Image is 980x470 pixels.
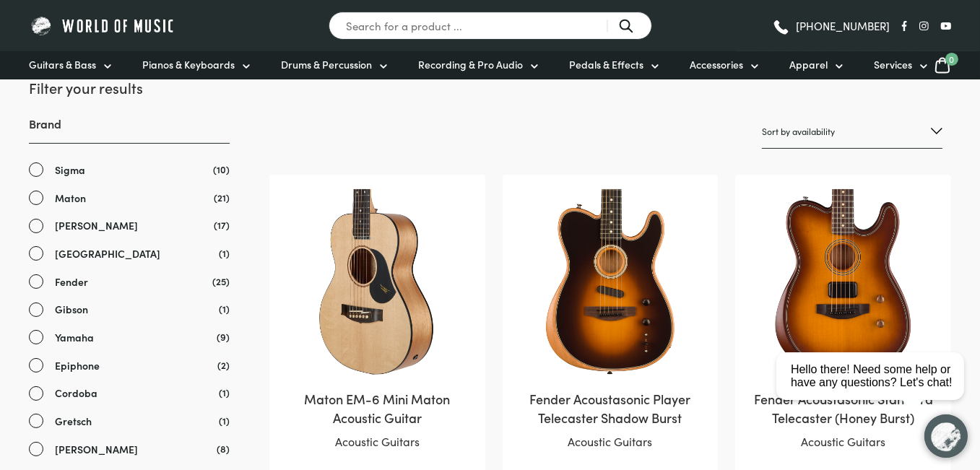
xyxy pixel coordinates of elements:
h2: Fender Acoustasonic Player Telecaster Shadow Burst [517,390,704,426]
img: Fender Acoustasonic Standard Telecaster Honey Burst body view [750,189,937,376]
p: Acoustic Guitars [517,432,704,451]
a: [PHONE_NUMBER] [772,15,890,37]
span: (10) [213,162,230,177]
span: [GEOGRAPHIC_DATA] [55,245,160,262]
span: Services [874,57,912,72]
span: Yamaha [55,329,94,346]
div: Brand [29,116,230,457]
span: (21) [214,190,230,205]
span: Gibson [55,301,88,318]
span: Accessories [690,57,743,72]
span: Apparel [789,57,828,72]
span: (8) [217,441,230,456]
span: Gretsch [55,413,92,430]
a: Gretsch [29,413,230,430]
span: Pianos & Keyboards [142,57,235,72]
span: (1) [219,413,230,428]
input: Search for a product ... [329,12,652,40]
h2: Maton EM-6 Mini Maton Acoustic Guitar [284,390,471,426]
span: (25) [212,274,230,289]
img: Maton EM-6 Mini Maton Acoustic/Electric Guitar [284,189,471,376]
span: 0 [945,53,958,66]
a: Fender [29,274,230,290]
a: [PERSON_NAME] [29,441,230,458]
p: Acoustic Guitars [750,432,937,451]
span: (1) [219,385,230,400]
span: (1) [219,301,230,316]
a: Maton [29,190,230,206]
img: World of Music [29,14,177,37]
span: Drums & Percussion [281,57,372,72]
a: Yamaha [29,329,230,346]
span: [PERSON_NAME] [55,217,138,234]
a: Gibson [29,301,230,318]
span: [PERSON_NAME] [55,441,138,458]
span: (1) [219,245,230,261]
span: [PHONE_NUMBER] [796,20,890,31]
h2: Filter your results [29,77,230,97]
span: (2) [217,357,230,373]
span: (9) [217,329,230,344]
iframe: Chat with our support team [771,311,980,470]
h3: Brand [29,116,230,144]
img: Fender Acoustasonic Player Telecaster Shadow Burst Front [517,189,704,376]
a: Epiphone [29,357,230,374]
span: Maton [55,190,86,206]
span: Fender [55,274,88,290]
span: Recording & Pro Audio [418,57,523,72]
span: Cordoba [55,385,97,401]
span: Guitars & Bass [29,57,96,72]
a: Cordoba [29,385,230,401]
a: [GEOGRAPHIC_DATA] [29,245,230,262]
span: Sigma [55,162,85,178]
span: (17) [214,217,230,232]
h2: Fender Acoustasonic Standard Telecaster (Honey Burst) [750,390,937,426]
select: Shop order [762,115,942,149]
span: Pedals & Effects [569,57,643,72]
a: Sigma [29,162,230,178]
a: [PERSON_NAME] [29,217,230,234]
p: Acoustic Guitars [284,432,471,451]
span: Epiphone [55,357,100,374]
